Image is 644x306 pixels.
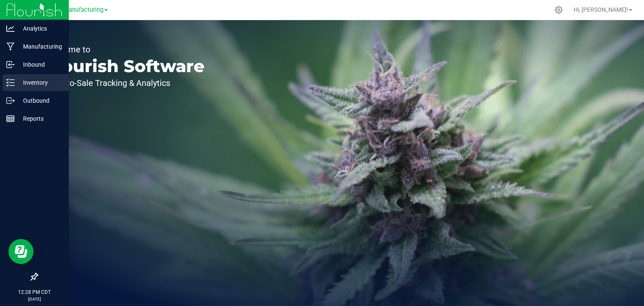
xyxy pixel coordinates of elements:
[15,78,65,88] p: Inventory
[6,24,15,33] inline-svg: Analytics
[45,58,205,75] p: Flourish Software
[45,45,205,54] p: Welcome to
[63,6,104,13] span: Manufacturing
[15,114,65,124] p: Reports
[574,6,628,13] span: Hi, [PERSON_NAME]!
[6,42,15,51] inline-svg: Manufacturing
[15,23,65,34] p: Analytics
[6,114,15,123] inline-svg: Reports
[15,41,65,52] p: Manufacturing
[8,239,34,264] iframe: Resource center
[6,96,15,105] inline-svg: Outbound
[4,296,65,302] p: [DATE]
[15,96,65,106] p: Outbound
[4,288,65,296] p: 12:28 PM CDT
[6,60,15,69] inline-svg: Inbound
[6,78,15,87] inline-svg: Inventory
[45,79,205,87] p: Seed-to-Sale Tracking & Analytics
[15,60,65,70] p: Inbound
[553,6,564,14] div: Manage settings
